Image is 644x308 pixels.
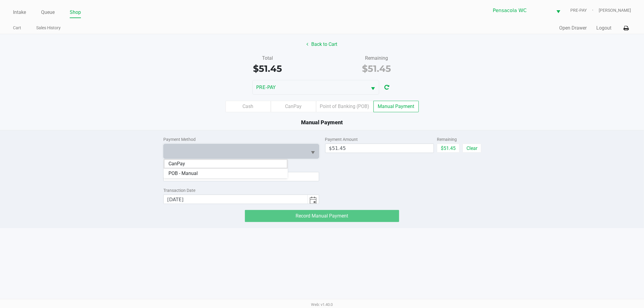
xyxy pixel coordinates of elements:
span: [PERSON_NAME] [599,7,631,14]
button: Select [553,3,564,17]
a: Queue [41,8,55,17]
div: Total [218,55,318,62]
button: Toggle calendar [307,195,319,204]
div: Payment Amount [325,136,434,143]
a: Intake [13,8,26,17]
app-submit-button: Record Manual Payment [245,210,399,222]
a: Cart [13,24,21,32]
span: Pensacola WC [493,7,549,14]
span: CanPay [168,160,185,167]
button: Clear [463,144,481,153]
span: POB - Manual [168,170,198,177]
div: Remaining [437,136,460,143]
span: Web: v1.40.0 [311,302,333,307]
div: $51.45 [218,62,318,75]
button: $51.45 [437,144,460,153]
button: Select [367,80,379,94]
div: Transaction Date [163,187,319,194]
a: Shop [70,8,81,17]
input: null [164,195,307,204]
button: Select [307,144,319,158]
label: Cash [226,101,271,112]
button: Back to Cart [303,39,341,50]
label: Manual Payment [373,101,419,112]
label: CanPay [271,101,316,112]
div: Payment Method [163,136,319,143]
button: Open Drawer [559,24,587,32]
button: Logout [596,24,611,32]
div: $51.45 [327,62,427,75]
div: Remaining [327,55,427,62]
label: Point of Banking (POB) [316,101,373,112]
span: PRE-PAY [256,84,364,91]
span: PRE-PAY [570,7,599,14]
a: Sales History [36,24,61,32]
